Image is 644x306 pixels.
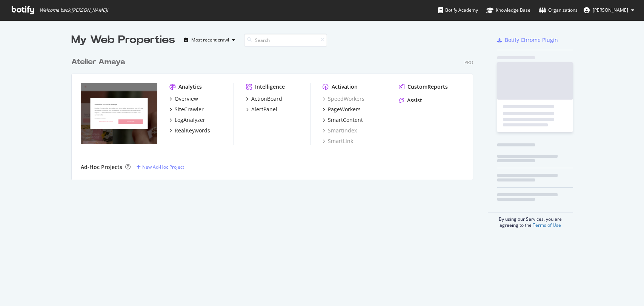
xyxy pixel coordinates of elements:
[181,34,238,46] button: Most recent crawl
[169,106,204,113] a: SiteCrawler
[323,95,364,103] a: SpeedWorkers
[71,57,125,68] div: Atelier Amaya
[251,95,282,103] div: ActionBoard
[175,106,204,113] div: SiteCrawler
[142,164,184,170] div: New Ad-Hoc Project
[255,83,285,91] div: Intelligence
[251,106,277,113] div: AlertPanel
[486,6,530,14] div: Knowledge Base
[539,6,578,14] div: Organizations
[137,164,184,170] a: New Ad-Hoc Project
[244,34,327,47] input: Search
[399,83,448,91] a: CustomReports
[323,106,361,113] a: PageWorkers
[169,127,210,134] a: RealKeywords
[332,83,358,91] div: Activation
[464,59,473,66] div: Pro
[175,116,205,124] div: LogAnalyzer
[497,36,558,44] a: Botify Chrome Plugin
[169,95,198,103] a: Overview
[438,6,478,14] div: Botify Academy
[81,163,122,171] div: Ad-Hoc Projects
[488,212,573,228] div: By using our Services, you are agreeing to the
[246,95,282,103] a: ActionBoard
[71,32,175,48] div: My Web Properties
[71,48,479,180] div: grid
[323,137,353,145] a: SmartLink
[175,95,198,103] div: Overview
[81,83,157,144] img: atelier-amaya.com
[407,83,448,91] div: CustomReports
[399,97,422,104] a: Assist
[191,38,229,42] div: Most recent crawl
[323,127,357,134] a: SmartIndex
[533,222,561,228] a: Terms of Use
[407,97,422,104] div: Assist
[328,116,363,124] div: SmartContent
[169,116,205,124] a: LogAnalyzer
[323,116,363,124] a: SmartContent
[505,36,558,44] div: Botify Chrome Plugin
[71,57,128,68] a: Atelier Amaya
[175,127,210,134] div: RealKeywords
[328,106,361,113] div: PageWorkers
[593,7,628,13] span: Anne-Solenne OGEE
[246,106,277,113] a: AlertPanel
[578,4,640,16] button: [PERSON_NAME]
[40,7,108,13] span: Welcome back, [PERSON_NAME] !
[178,83,202,91] div: Analytics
